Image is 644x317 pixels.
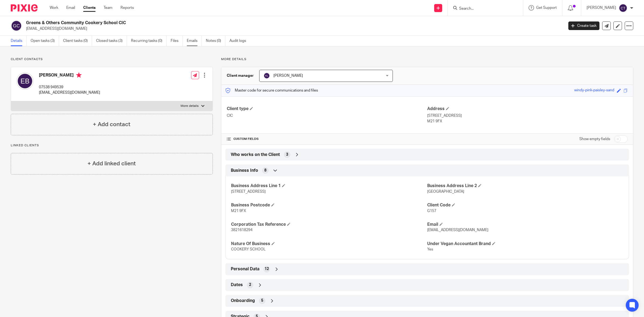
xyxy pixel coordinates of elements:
img: Pixie [11,4,38,12]
a: Client tasks (0) [63,36,92,46]
h4: Business Postcode [231,202,427,208]
a: Open tasks (3) [31,36,59,46]
span: 3821618294 [231,228,253,232]
i: Primary [76,72,82,78]
span: 3 [286,152,288,157]
h4: CUSTOM FIELDS [227,137,427,141]
p: CIC [227,113,427,118]
label: Show empty fields [579,136,610,142]
img: svg%3E [619,4,627,12]
h4: Nature Of Business [231,241,427,247]
span: Who works on the Client [231,152,280,158]
h4: Client type [227,106,427,112]
h4: Email [427,222,623,227]
span: COOKERY SCHOOL [231,247,266,251]
p: M21 9FX [427,119,628,124]
img: svg%3E [16,72,34,90]
h4: Address [427,106,628,112]
a: Work [50,5,58,10]
span: Get Support [536,6,557,10]
a: Details [11,36,27,46]
p: Linked clients [11,143,213,148]
a: Clients [83,5,96,10]
span: Onboarding [231,298,255,304]
h4: Business Address Line 1 [231,183,427,189]
p: More details [221,57,633,61]
h2: Greens & Others Community Cookery School CIC [26,20,453,26]
span: 8 [264,168,266,173]
p: Client contacts [11,57,213,61]
p: 07538 949539 [39,85,100,90]
a: Team [104,5,112,10]
p: Master code for secure communications and files [225,88,318,93]
a: Create task [568,21,599,30]
p: [EMAIL_ADDRESS][DOMAIN_NAME] [26,26,560,31]
h4: Under Vegan Accountant Brand [427,241,623,247]
span: [STREET_ADDRESS] [231,190,266,194]
span: [GEOGRAPHIC_DATA] [427,190,464,194]
h4: Client Code [427,202,623,208]
span: M21 9FX [231,209,246,213]
span: Business Info [231,168,258,173]
span: 2 [249,282,251,287]
div: windy-pink-paisley-sand [574,88,614,94]
a: Recurring tasks (0) [131,36,167,46]
p: [STREET_ADDRESS] [427,113,628,118]
a: Email [66,5,75,10]
a: Emails [187,36,202,46]
h4: [PERSON_NAME] [39,72,100,79]
p: [PERSON_NAME] [587,5,616,10]
span: Yes [427,247,433,251]
p: More details [181,104,199,108]
a: Files [171,36,183,46]
img: svg%3E [264,72,270,79]
span: G157 [427,209,436,213]
span: [EMAIL_ADDRESS][DOMAIN_NAME] [427,228,488,232]
h4: Business Address Line 2 [427,183,623,189]
span: [PERSON_NAME] [273,74,303,78]
p: [EMAIL_ADDRESS][DOMAIN_NAME] [39,90,100,95]
a: Closed tasks (3) [96,36,127,46]
img: svg%3E [11,20,22,31]
input: Search [459,6,507,11]
h4: Corporation Tax Reference [231,222,427,227]
a: Reports [120,5,134,10]
span: Personal Data [231,266,259,272]
h4: + Add contact [93,120,130,129]
a: Notes (0) [206,36,225,46]
a: Audit logs [229,36,250,46]
h4: + Add linked client [87,159,136,168]
span: 5 [261,298,263,303]
h3: Client manager [227,73,254,78]
span: Dates [231,282,243,288]
span: 12 [265,266,269,272]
